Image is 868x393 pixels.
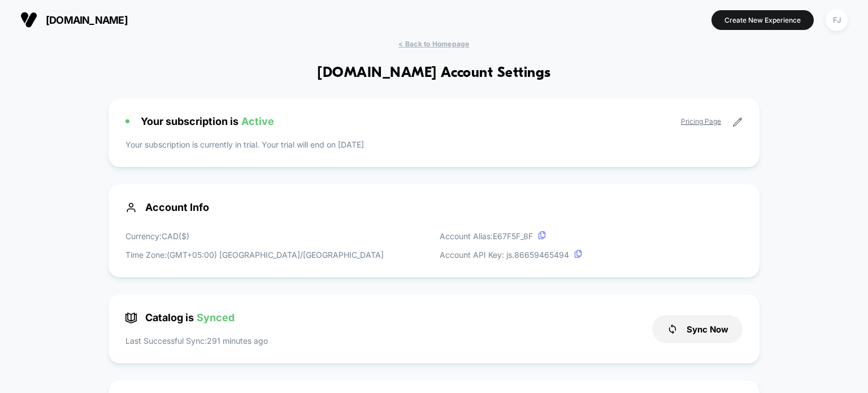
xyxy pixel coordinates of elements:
h1: [DOMAIN_NAME] Account Settings [317,65,550,81]
span: Catalog is [125,312,235,323]
p: Currency: CAD ( $ ) [125,230,384,242]
span: Account Info [125,201,743,213]
a: Pricing Page [681,117,721,126]
p: Time Zone: (GMT+05:00) [GEOGRAPHIC_DATA]/[GEOGRAPHIC_DATA] [125,249,384,261]
button: [DOMAIN_NAME] [17,11,131,29]
span: Synced [197,312,235,323]
div: FJ [826,9,848,31]
p: Your subscription is currently in trial. Your trial will end on [DATE] [125,139,743,150]
button: Create New Experience [711,10,814,30]
button: FJ [822,8,851,32]
span: Active [241,115,274,127]
p: Account API Key: js. 86659465494 [440,249,582,261]
span: < Back to Homepage [398,40,469,48]
img: Visually logo [20,11,37,28]
p: Account Alias: E67F5F_8F [440,230,582,242]
p: Last Successful Sync: 291 minutes ago [125,335,268,347]
span: [DOMAIN_NAME] [46,14,128,26]
button: Sync Now [652,315,743,343]
span: Your subscription is [141,115,274,127]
